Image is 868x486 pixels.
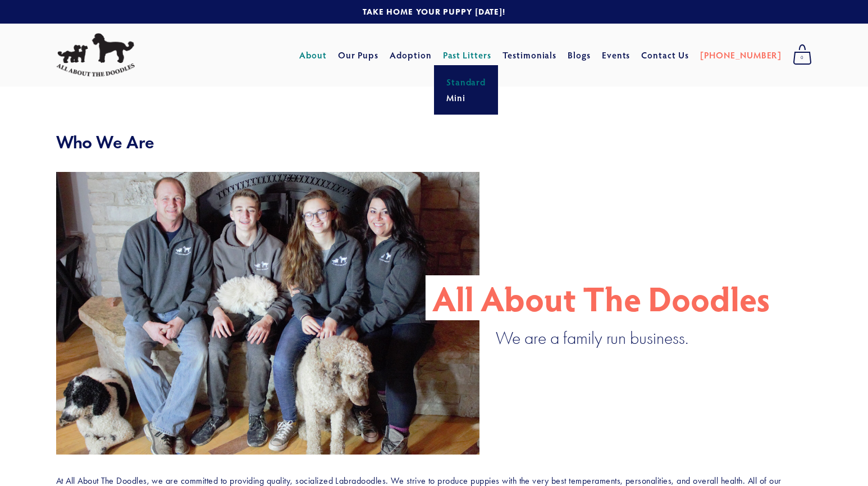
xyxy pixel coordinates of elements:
[443,90,490,106] a: Mini
[56,33,135,77] img: All About The Doodles
[443,74,490,90] a: Standard
[338,45,379,65] a: Our Pups
[432,275,770,320] p: All About The Doodles
[793,51,812,65] span: 0
[496,328,795,349] p: We are a family run business.
[390,45,432,65] a: Adoption
[299,45,327,65] a: About
[787,41,817,69] a: 0 items in cart
[502,45,557,65] a: Testimonials
[641,45,689,65] a: Contact Us
[56,131,812,153] h2: Who We Are
[568,45,591,65] a: Blogs
[700,45,782,65] a: [PHONE_NUMBER]
[443,49,492,61] a: Past Litters
[602,45,631,65] a: Events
